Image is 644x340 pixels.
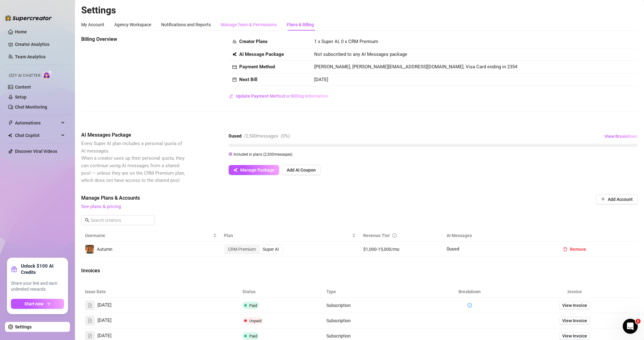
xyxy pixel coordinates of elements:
button: Start nowarrow-right [11,299,64,309]
span: [DATE] [97,302,111,309]
span: Not subscribed to any AI Messages package [314,51,407,58]
a: View Invoice [560,317,590,324]
span: [DATE] [314,77,328,82]
td: $1,000-15,000/mo [359,242,443,257]
span: edit [229,94,233,98]
span: file-text [88,334,92,338]
span: Manage Plans & Accounts [81,194,553,202]
strong: Next Bill [239,77,257,82]
a: Team Analytics [15,54,46,59]
span: View Invoice [562,333,587,339]
span: Billing Overview [81,36,186,43]
a: Creator Analytics [15,39,65,49]
th: Type [323,286,428,298]
span: thunderbolt [8,120,13,125]
span: Paid [249,303,257,308]
th: Plan [220,230,360,242]
span: Add AI Coupon [287,168,316,172]
span: Izzy AI Chatter [9,73,40,79]
span: Included in plans ( 2,500 messages) [234,152,292,157]
a: Content [15,85,31,90]
a: View Invoice [560,332,590,340]
span: plus [601,197,605,201]
span: Add Account [608,197,633,202]
strong: Payment Method [239,64,275,70]
span: Paid [249,334,257,338]
span: [PERSON_NAME], [PERSON_NAME][EMAIL_ADDRESS][DOMAIN_NAME], Visa Card ending in 2354 [314,64,517,70]
span: gift [11,266,17,272]
th: Breakdown [428,286,512,298]
span: 1 x Super AI, 0 x CRM Premium [314,39,378,44]
a: Discover Viral Videos [15,149,57,154]
div: Notifications and Reports [161,21,211,28]
span: Start now [25,301,44,306]
div: Super AI [260,245,283,254]
img: logo-BBDzfeDw.svg [5,15,52,21]
div: Agency Workspace [114,21,151,28]
iframe: Intercom live chat [623,319,638,334]
div: Manage Team & Permissions [221,21,277,28]
div: Plans & Billing [287,21,314,28]
strong: Unlock $100 AI Credits [21,263,64,275]
a: See plans & pricing [81,204,121,209]
img: Chat Copilot [8,133,12,138]
span: Plan [224,232,351,239]
span: Username [85,232,212,239]
span: Manage Package [240,168,275,172]
span: Share your link and earn unlimited rewards [11,280,64,293]
button: Update Payment Method or Billing Information [229,91,329,101]
th: Username [81,230,220,242]
h2: Settings [81,4,638,16]
span: delete [563,247,567,251]
button: Remove [558,244,591,254]
strong: AI Message Package [239,51,284,57]
strong: Creator Plans [239,39,268,44]
span: Subscription [326,333,351,338]
a: View Invoice [560,302,590,309]
th: Status [239,286,323,298]
span: AI Messages Package [81,131,186,139]
span: / 2,500 messages [244,133,278,139]
span: Every Super AI plan includes a personal quota of AI messages. When a creator uses up their person... [81,141,185,183]
strong: 0 used [229,133,241,139]
img: AI Chatter [43,70,52,79]
button: Manage Package [229,165,279,175]
span: file-text [88,318,92,323]
span: calendar [232,77,237,82]
span: Update Payment Method or Billing Information [236,94,328,99]
span: search [85,218,89,222]
button: Add Account [596,194,638,204]
a: Setup [15,95,27,100]
span: 0 used [447,246,459,252]
div: segmented control [224,244,283,254]
input: Search creators [91,217,146,224]
span: View Invoice [562,302,587,309]
span: Remove [570,247,586,252]
button: Add AI Coupon [282,165,321,175]
span: Automations [15,118,59,128]
span: Subscription [326,303,351,308]
th: AI Messages [443,230,554,242]
span: team [232,40,237,44]
span: View Invoice [562,317,587,324]
span: arrow-right [46,302,51,306]
span: ( 0 %) [281,133,290,139]
div: CRM Premium [225,245,260,254]
span: [DATE] [97,317,111,324]
img: Autumn [85,245,94,254]
a: Home [15,29,27,34]
button: View Breakdown [604,131,638,141]
th: Issue Date [81,286,239,298]
span: View Breakdown [605,134,637,139]
span: file-text [88,303,92,308]
span: Subscription [326,318,351,323]
span: 1 [636,319,641,324]
span: Chat Copilot [15,130,59,140]
div: My Account [81,21,104,28]
span: Unpaid [249,318,261,323]
span: credit-card [232,65,237,69]
span: info-circle [468,303,472,308]
span: info-circle [392,233,397,238]
span: [DATE] [97,332,111,340]
span: Autumn [97,247,112,252]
